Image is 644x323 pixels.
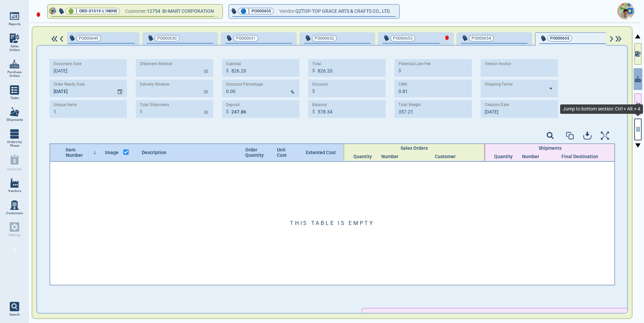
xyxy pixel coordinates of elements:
img: menu_icon [10,59,19,69]
span: Description [142,150,166,155]
span: Number [522,154,539,159]
span: Order Quantity [245,147,264,158]
span: PO000651 [236,35,256,42]
button: Choose date, selected date is Jul 30, 2025 [114,83,127,94]
img: menu_icon [10,178,19,188]
span: PO000649 [79,35,98,42]
button: Avatar🟢|ORD-01519-L1N0H0Customer:12754 BI-MART CORPORATION [48,5,222,18]
span: Reports [9,22,21,26]
span: Search [9,313,20,317]
span: Vendors [8,189,21,193]
label: Subtotal [226,61,241,66]
label: Creation Date [485,102,509,107]
span: QZTOP-TOP GRACE ARTS & CRAFTS CO., LTD. [295,7,391,15]
img: LateIcon [445,35,449,40]
span: Shipments [539,145,561,151]
label: Shipment Window [140,61,172,66]
p: $ [226,108,229,115]
img: menu_icon [10,85,19,95]
input: MM/DD/YY [481,100,554,118]
span: | [248,8,250,14]
span: Customer [435,154,456,159]
label: Deposit [226,102,240,107]
span: 🟢 [68,9,74,13]
label: Unique Items [54,102,77,107]
span: PO000650 [157,35,177,42]
span: Item Number [66,147,92,158]
span: Number [381,154,398,159]
span: BI-MART CORPORATION [162,8,214,14]
label: Vendor Invoice [485,61,511,66]
label: Potential Late Fee [398,61,430,66]
img: menu_icon [10,200,19,210]
img: menu_icon [10,107,19,117]
label: Total Shipments [140,102,169,107]
img: menu_icon [10,34,19,43]
label: Order Ready Date [54,82,85,87]
img: diamond [36,12,40,17]
span: Purchase Orders [5,70,24,78]
label: Delivery Window [140,82,169,87]
img: DoubleArrowIcon [50,36,59,42]
label: Discount Percentage [226,82,263,87]
img: ArrowIcon [59,36,64,42]
span: Sales Orders [5,44,24,52]
p: $ [312,67,315,74]
p: $ [312,88,315,95]
span: | [76,8,77,14]
span: PO000653 [393,35,413,42]
p: % [291,89,294,96]
span: 12754 [147,7,162,15]
img: DoubleArrowIcon [614,36,623,42]
span: PO000654 [472,35,491,42]
span: ORD-01519-L1N0H0 [79,8,117,14]
span: PO000655 [252,8,271,14]
img: menu_icon [10,11,19,21]
span: PO000655 [550,35,570,42]
span: Quantity [353,154,374,159]
img: Avatar [617,3,634,19]
input: MM/DD/YY [50,59,123,77]
p: $ [312,108,315,115]
p: $ [226,67,229,74]
img: Avatar [49,7,56,15]
span: Image [105,150,119,155]
span: Orders by Phase [5,140,24,148]
span: This table is empty [290,221,375,226]
span: Shipments [6,118,23,122]
span: Vendor: [279,7,295,15]
img: ArrowIcon [609,36,614,42]
span: 🔵 [240,9,246,13]
span: Sales Orders [400,145,428,151]
label: Discount [312,82,328,87]
p: $ [398,67,401,74]
span: Customer: [125,7,147,15]
label: Shipping Terms [485,82,513,87]
label: Total Weight [398,102,421,107]
label: Total [312,61,321,66]
label: Document Date [54,61,82,66]
label: Balance [312,102,327,107]
span: Unit Cost [277,147,295,158]
span: PO000652 [315,35,334,42]
span: Quantity [494,154,515,159]
input: MM/DD/YY [50,80,111,97]
label: CBM [398,82,407,87]
span: Extented Cost [306,150,334,155]
img: menu_icon [10,129,19,139]
span: Customers [6,211,23,215]
span: Final Destination [561,154,598,159]
button: 🔵|PO000655Vendor:QZTOP-TOP GRACE ARTS & CRAFTS CO., LTD. [229,5,399,18]
span: Tasks [10,96,19,100]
